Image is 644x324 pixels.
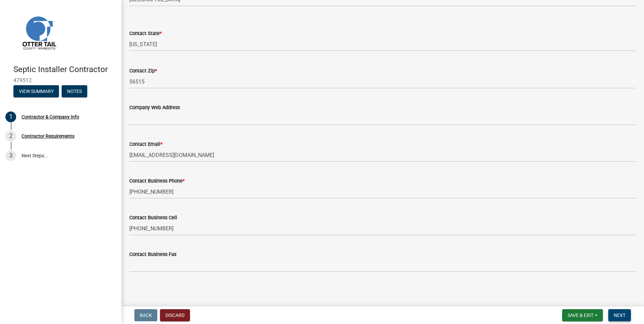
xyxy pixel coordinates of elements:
span: Next [614,313,625,318]
wm-modal-confirm: Summary [13,89,59,94]
button: Notes [62,85,87,97]
label: Contact Zip [129,69,157,73]
button: Save & Exit [562,309,603,321]
label: Contact Email [129,142,162,147]
div: 3 [5,150,16,161]
span: Save & Exit [568,313,593,318]
div: Contractor Requirements [22,134,74,138]
button: View Summary [13,85,59,97]
span: Back [140,313,152,318]
label: Contact Business Phone [129,179,185,184]
button: Discard [160,309,190,321]
label: Contact Business Cell [129,216,177,220]
img: Otter Tail County, Minnesota [13,7,64,58]
div: 2 [5,131,16,141]
button: Back [134,309,157,321]
button: Next [608,309,631,321]
label: Contact State [129,31,162,36]
label: Contact Business Fax [129,252,176,257]
h4: Septic Installer Contractor [13,65,116,74]
div: Contractor & Company Info [22,115,79,119]
span: 479512 [13,77,108,84]
wm-modal-confirm: Notes [62,89,87,94]
label: Company Web Address [129,105,180,110]
div: 1 [5,111,16,122]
